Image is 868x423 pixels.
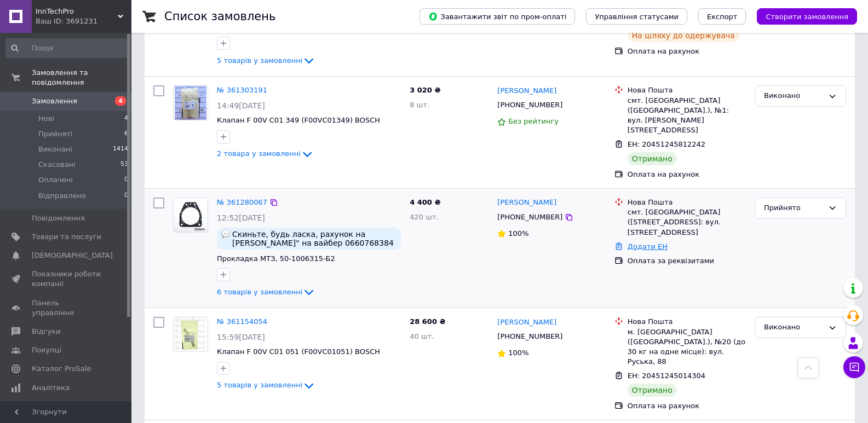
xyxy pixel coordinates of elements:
span: InnTechPro [36,7,118,16]
a: 6 товарів у замовленні [217,288,315,296]
div: Оплата на рахунок [628,170,746,179]
a: Фото товару [173,85,208,120]
a: 2 товара у замовленні [217,149,314,158]
span: Скиньте, будь ласка, рахунок на [PERSON_NAME]" на вайбер 0660768384 [232,230,396,247]
span: 0 [124,175,128,185]
div: смт. [GEOGRAPHIC_DATA] ([STREET_ADDRESS]: вул. [STREET_ADDRESS] [628,207,746,237]
span: 4 400 ₴ [410,198,440,206]
img: Фото товару [175,86,206,120]
span: Виконані [38,144,72,154]
span: [DEMOGRAPHIC_DATA] [32,251,113,260]
span: Оплачені [38,175,73,185]
button: Завантажити звіт по пром-оплаті [419,8,575,25]
span: 6 [124,129,128,139]
div: Виконано [764,90,824,102]
div: Оплата за реквізитами [628,256,746,266]
div: [PHONE_NUMBER] [495,210,565,224]
span: 4 [124,114,128,124]
span: 8 шт. [410,101,429,109]
span: 28 600 ₴ [410,317,445,326]
a: Клапан F 00V C01 349 (F00VC01349) BOSCH [217,116,380,124]
a: Додати ЕН [628,242,668,251]
div: Оплата на рахунок [628,47,746,56]
span: 2 товара у замовленні [217,149,301,158]
span: Відправлено [38,191,86,201]
div: м. [GEOGRAPHIC_DATA] ([GEOGRAPHIC_DATA].), №20 (до 30 кг на одне місце): вул. Руська, 88 [628,327,746,367]
span: Повідомлення [32,213,85,223]
input: Пошук [5,38,129,58]
a: [PERSON_NAME] [497,317,556,328]
div: смт. [GEOGRAPHIC_DATA] ([GEOGRAPHIC_DATA].), №1: вул. [PERSON_NAME][STREET_ADDRESS] [628,96,746,136]
span: 15:59[DATE] [217,333,265,341]
div: Нова Пошта [628,198,746,207]
a: Фото товару [173,198,208,233]
span: Без рейтингу [508,117,559,125]
span: Скасовані [38,160,76,170]
div: [PHONE_NUMBER] [495,329,565,344]
button: Експорт [698,8,746,25]
span: 1414 [113,144,128,154]
span: Показники роботи компанії [32,269,101,289]
span: 12:52[DATE] [217,213,265,222]
span: Товари та послуги [32,232,101,242]
span: 100% [508,349,528,357]
span: 14:49[DATE] [217,101,265,110]
span: ЕН: 20451245014304 [628,372,705,380]
span: Експорт [707,13,738,21]
span: Відгуки [32,327,60,337]
div: Нова Пошта [628,85,746,95]
a: № 361280067 [217,198,267,206]
span: Панель управління [32,298,101,318]
span: ЕН: 20451245812242 [628,140,705,148]
div: Прийнято [764,202,824,214]
span: 420 шт. [410,213,439,221]
a: Прокладка МТЗ, 50-1006315-Б2 [217,254,335,263]
span: 3 020 ₴ [410,86,440,94]
button: Чат з покупцем [843,356,865,378]
div: Отримано [628,152,677,165]
h1: Список замовлень [164,10,275,23]
span: 6 товарів у замовленні [217,288,302,296]
button: Управління статусами [586,8,687,25]
a: [PERSON_NAME] [497,86,556,96]
span: Управління статусами [595,13,679,21]
span: Створити замовлення [766,13,848,21]
div: На шляху до одержувача [628,29,739,42]
span: 4 [115,96,126,106]
a: Клапан F 00V C01 051 (F00VC01051) BOSCH [217,347,380,356]
span: 40 шт. [410,332,434,340]
span: 5 товарів у замовленні [217,381,302,389]
div: Виконано [764,322,824,333]
span: Замовлення та повідомлення [32,68,131,88]
span: 53 [120,160,128,170]
span: Нові [38,114,54,124]
div: Ваш ID: 3691231 [36,16,131,26]
a: Створити замовлення [746,12,857,20]
a: Фото товару [173,317,208,352]
span: 0 [124,191,128,201]
button: Створити замовлення [757,8,857,25]
img: Фото товару [174,198,206,232]
div: Отримано [628,384,677,397]
img: Фото товару [174,317,206,351]
span: Каталог ProSale [32,364,91,374]
div: [PHONE_NUMBER] [495,98,565,112]
span: Покупці [32,345,61,355]
a: 5 товарів у замовленні [217,56,315,65]
span: 100% [508,229,528,237]
a: [PERSON_NAME] [497,198,556,208]
span: 5 товарів у замовленні [217,56,302,65]
span: Прийняті [38,129,72,139]
span: Завантажити звіт по пром-оплаті [428,11,566,21]
span: Аналітика [32,383,70,393]
a: 5 товарів у замовленні [217,381,315,389]
img: :speech_balloon: [221,230,230,239]
a: № 361154054 [217,317,267,326]
a: № 361303191 [217,86,267,94]
div: Оплата на рахунок [628,401,746,411]
div: Нова Пошта [628,317,746,327]
span: Замовлення [32,96,77,106]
